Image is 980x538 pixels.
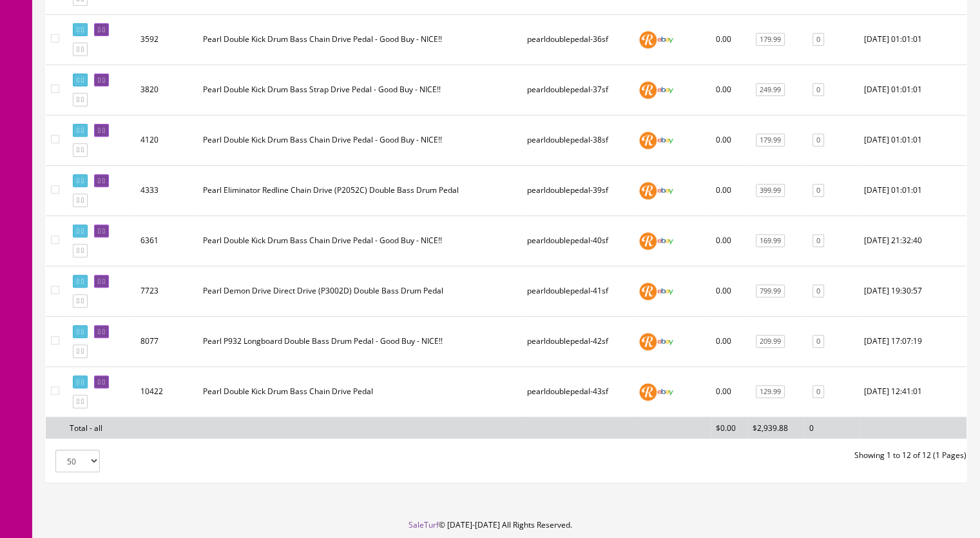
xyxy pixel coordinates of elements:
td: 2022-03-16 19:30:57 [859,266,966,316]
td: 6361 [135,215,198,266]
td: 8077 [135,316,198,366]
td: Pearl Double Kick Drum Bass Chain Drive Pedal [198,366,522,417]
img: reverb [639,132,657,149]
td: 2024-04-05 12:41:01 [859,366,966,417]
td: 2022-06-13 17:07:19 [859,316,966,366]
a: 179.99 [756,134,785,147]
td: 10422 [135,366,198,417]
img: reverb [639,283,657,300]
img: reverb [639,333,657,350]
img: reverb [639,232,657,250]
a: 0 [812,284,824,298]
td: Pearl Double Kick Drum Bass Chain Drive Pedal - Good Buy - NICE!! [198,215,522,266]
td: 2021-03-24 21:32:40 [859,215,966,266]
td: pearldoublepedal-40sf [522,215,634,266]
img: ebay [657,132,674,149]
td: 2020-01-01 01:01:01 [859,165,966,215]
td: Pearl P932 Longboard Double Bass Drum Pedal - Good Buy - NICE!! [198,316,522,366]
div: Showing 1 to 12 of 12 (1 Pages) [506,450,977,461]
a: 209.99 [756,335,785,348]
img: reverb [639,81,657,99]
a: 799.99 [756,284,785,298]
td: 4120 [135,115,198,165]
td: Pearl Demon Drive Direct Drive (P3002D) Double Bass Drum Pedal [198,266,522,316]
img: ebay [657,232,674,250]
td: Pearl Double Kick Drum Bass Chain Drive Pedal - Good Buy - NICE!! [198,14,522,65]
a: 129.99 [756,385,785,399]
td: 3820 [135,65,198,115]
img: ebay [657,333,674,350]
td: pearldoublepedal-36sf [522,14,634,65]
td: pearldoublepedal-37sf [522,65,634,115]
td: pearldoublepedal-43sf [522,366,634,417]
a: 0 [812,385,824,399]
td: pearldoublepedal-42sf [522,316,634,366]
a: 399.99 [756,184,785,197]
td: $0.00 [711,417,747,439]
td: Pearl Double Kick Drum Bass Chain Drive Pedal - Good Buy - NICE!! [198,115,522,165]
td: pearldoublepedal-38sf [522,115,634,165]
a: SaleTurf [408,519,439,530]
td: pearldoublepedal-41sf [522,266,634,316]
a: 0 [812,134,824,147]
td: 2020-01-01 01:01:01 [859,115,966,165]
td: Pearl Double Kick Drum Bass Strap Drive Pedal - Good Buy - NICE!! [198,65,522,115]
td: 0.00 [711,115,747,165]
td: 3592 [135,14,198,65]
a: 0 [812,184,824,197]
img: ebay [657,31,674,48]
td: Total - all [64,417,135,439]
a: 0 [812,33,824,46]
td: 0.00 [711,65,747,115]
td: 7723 [135,266,198,316]
td: 0.00 [711,14,747,65]
td: Pearl Eliminator Redline Chain Drive (P2052C) Double Bass Drum Pedal [198,165,522,215]
a: 0 [812,234,824,248]
td: 0.00 [711,215,747,266]
img: ebay [657,383,674,401]
td: 0 [804,417,859,439]
td: $2,939.88 [747,417,804,439]
td: 0.00 [711,366,747,417]
img: reverb [639,31,657,48]
a: 249.99 [756,83,785,97]
img: ebay [657,81,674,99]
td: 4333 [135,165,198,215]
a: 0 [812,335,824,348]
td: 0.00 [711,266,747,316]
td: 2020-01-01 01:01:01 [859,14,966,65]
img: reverb [639,383,657,401]
img: reverb [639,182,657,199]
a: 179.99 [756,33,785,46]
td: 2020-01-01 01:01:01 [859,65,966,115]
img: ebay [657,283,674,300]
img: ebay [657,182,674,199]
a: 169.99 [756,234,785,248]
td: pearldoublepedal-39sf [522,165,634,215]
a: 0 [812,83,824,97]
td: 0.00 [711,165,747,215]
td: 0.00 [711,316,747,366]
